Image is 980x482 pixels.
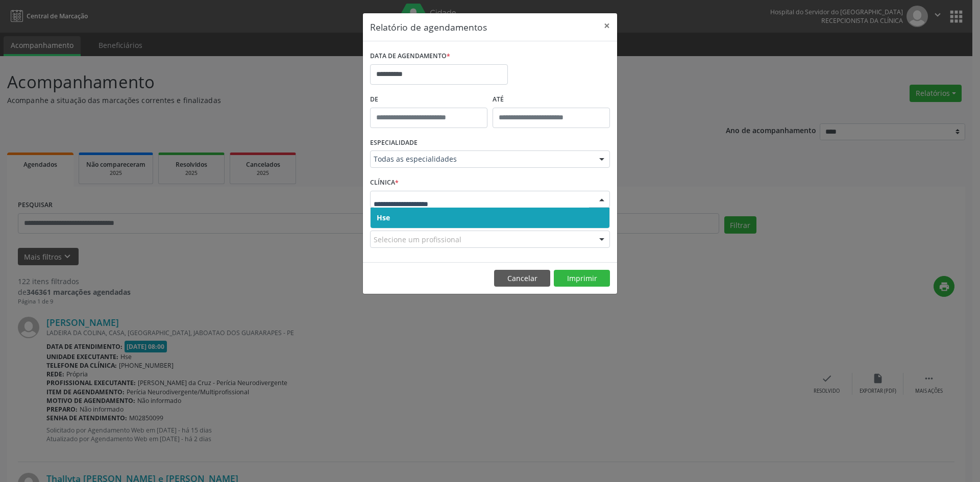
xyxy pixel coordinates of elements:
label: De [370,92,487,108]
label: ATÉ [493,92,610,108]
button: Cancelar [494,270,550,287]
span: Selecione um profissional [374,234,461,245]
span: Todas as especialidades [374,154,589,164]
label: DATA DE AGENDAMENTO [370,48,450,64]
h5: Relatório de agendamentos [370,20,487,34]
span: Hse [377,213,390,222]
label: ESPECIALIDADE [370,135,418,151]
button: Imprimir [554,270,610,287]
label: CLÍNICA [370,175,399,191]
button: Close [597,13,617,38]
